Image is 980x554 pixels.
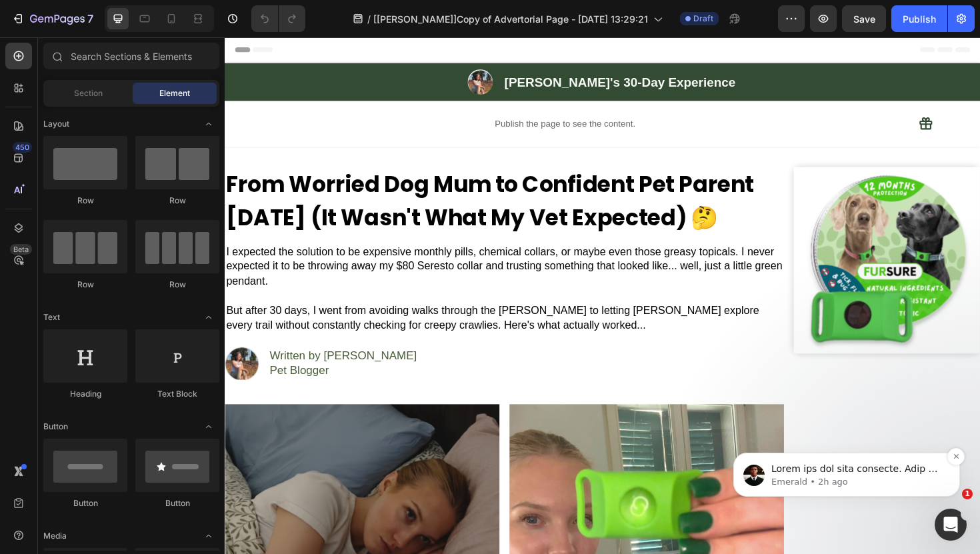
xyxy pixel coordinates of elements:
div: Row [43,195,127,207]
span: Save [853,13,875,25]
strong: [PERSON_NAME]'s 30-Day Experience [296,40,541,55]
span: Toggle open [198,307,219,328]
p: 7 [87,11,93,27]
span: Toggle open [198,416,219,437]
div: Undo/Redo [251,5,305,32]
div: Row [135,195,219,207]
input: Search Sections & Elements [43,43,219,69]
span: I expected the solution to be expensive monthly pills, chemical collars, or maybe even those grea... [1,221,591,265]
img: gempages_584814928070705733-fe3bfaea-37a7-4c7c-a940-137c1391222c.png [603,137,800,335]
div: Button [43,497,127,509]
span: [[PERSON_NAME]]Copy of Advertorial Page - [DATE] 13:29:21 [373,12,648,26]
span: But after 30 days, I went from avoiding walks through the [PERSON_NAME] to letting [PERSON_NAME] ... [1,283,566,311]
button: 7 [5,5,99,32]
div: Row [43,279,127,291]
iframe: Design area [225,37,980,554]
span: Media [43,530,67,542]
span: Text [43,311,60,323]
img: Profile image for Emerald [30,96,51,117]
span: / [367,12,371,26]
span: Button [43,421,68,433]
div: 450 [13,142,32,153]
iframe: Intercom notifications message [713,369,980,518]
p: Written by [PERSON_NAME] [47,330,203,345]
span: Toggle open [198,525,219,547]
div: Heading [43,388,127,400]
span: Section [74,87,103,99]
span: Element [159,87,190,99]
div: Row [135,279,219,291]
span: Draft [693,13,713,25]
button: Dismiss notification [234,79,251,97]
div: message notification from Emerald, 2h ago. Thank you for your patience. Just to make sure I under... [20,84,247,128]
p: Message from Emerald, sent 2h ago [58,107,230,119]
span: Toggle open [198,113,219,135]
button: Publish [891,5,947,32]
span: Layout [43,118,69,130]
div: Beta [10,244,32,255]
button: Save [842,5,886,32]
span: 1 [962,489,973,499]
p: Pet Blogger [47,345,203,361]
div: Button [135,497,219,509]
div: Text Block [135,388,219,400]
div: Publish [903,12,936,26]
strong: From Worried Dog Mum to Confident Pet Parent [DATE] (It Wasn't What My Vet Expected) 🤔 [1,139,560,207]
iframe: Intercom live chat [935,509,967,541]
